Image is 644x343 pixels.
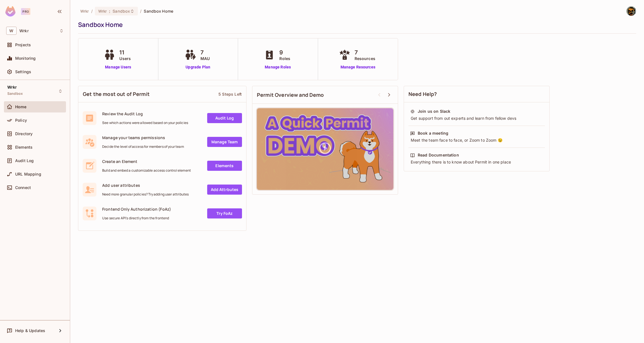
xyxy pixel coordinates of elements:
span: Build and embed a customizable access control element [102,168,191,173]
span: See which actions were allowed based on your policies [102,121,188,125]
a: Try FoAz [207,208,242,218]
span: Workspace: Wrkr [19,29,29,33]
span: Permit Overview and Demo [257,91,324,98]
span: Policy [15,118,27,123]
span: Sandbox [7,91,23,96]
span: Need more granular policies? Try adding user attributes [102,192,189,197]
span: Get the most out of Permit [83,91,150,98]
img: Ashwath Paratal [627,6,636,16]
span: Frontend Only Authorization (FoAz) [102,206,171,212]
span: Wrkr [98,8,107,14]
div: Book a meeting [418,130,448,136]
a: Add Attrbutes [207,185,242,195]
span: Create an Element [102,159,191,164]
span: Wrkr [7,85,17,89]
span: Decide the level of access for members of your team [102,144,184,149]
span: Resources [355,56,375,61]
div: Pro [21,8,30,15]
span: Need Help? [408,91,437,98]
span: Sandbox [113,8,130,14]
div: Get support from out experts and learn from fellow devs [410,116,543,121]
div: Join us on Slack [418,109,450,114]
span: 7 [355,48,375,57]
span: 7 [200,48,210,57]
span: Projects [15,43,31,47]
span: Settings [15,70,31,74]
span: Roles [279,56,290,61]
span: the active workspace [80,8,89,14]
a: Audit Log [207,113,242,123]
a: Upgrade Plan [184,64,213,70]
span: Monitoring [15,56,36,61]
div: Everything there is to know about Permit in one place [410,159,543,165]
span: Audit Log [15,158,34,163]
span: Home [15,105,27,109]
span: 11 [119,48,131,57]
img: SReyMgAAAABJRU5ErkJggg== [5,6,15,17]
li: / [140,8,141,14]
span: W [6,27,17,35]
span: URL Mapping [15,172,41,176]
span: MAU [200,56,210,61]
div: Read Documentation [418,152,459,158]
div: Sandbox Home [78,20,633,29]
span: Help & Updates [15,328,45,333]
span: Connect [15,185,31,190]
li: / [91,8,93,14]
span: Add user attributes [102,183,189,188]
span: Directory [15,132,33,136]
span: 9 [279,48,290,57]
div: 5 Steps Left [218,91,242,97]
span: Sandbox Home [144,8,173,14]
a: Manage Users [102,64,134,70]
a: Manage Roles [262,64,293,70]
span: Elements [15,145,33,149]
span: Use secure API's directly from the frontend [102,216,171,220]
span: : [109,9,111,13]
span: Users [119,56,131,61]
div: Meet the team face to face, or Zoom to Zoom 😉 [410,137,543,143]
a: Elements [207,161,242,171]
a: Manage Resources [338,64,378,70]
span: Review the Audit Log [102,111,188,116]
a: Manage Team [207,137,242,147]
span: Manage your teams permissions [102,135,184,140]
